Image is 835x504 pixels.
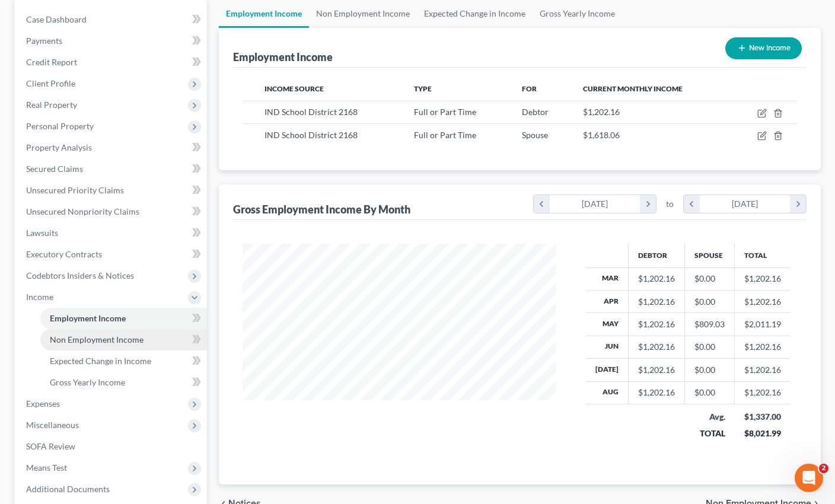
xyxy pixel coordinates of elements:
[685,244,735,267] th: Spouse
[700,195,791,213] div: [DATE]
[26,484,110,494] span: Additional Documents
[40,308,207,329] a: Employment Income
[26,185,124,195] span: Unsecured Priority Claims
[414,130,476,140] span: Full or Part Time
[795,464,823,492] iframe: Intercom live chat
[790,195,806,213] i: chevron_right
[694,387,725,398] div: $0.00
[26,121,94,131] span: Personal Property
[17,222,207,244] a: Lawsuits
[583,107,620,117] span: $1,202.16
[40,329,207,350] a: Non Employment Income
[550,195,640,213] div: [DATE]
[26,164,83,174] span: Secured Claims
[26,36,62,46] span: Payments
[17,137,207,158] a: Property Analysis
[638,273,675,285] div: $1,202.16
[17,436,207,457] a: SOFA Review
[725,37,802,59] button: New Income
[414,84,432,93] span: Type
[264,130,358,140] span: IND School District 2168
[17,201,207,222] a: Unsecured Nonpriority Claims
[26,100,77,110] span: Real Property
[694,296,725,308] div: $0.00
[819,464,828,473] span: 2
[26,292,53,302] span: Income
[233,202,410,216] div: Gross Employment Income By Month
[735,244,791,267] th: Total
[586,336,629,358] th: Jun
[694,318,725,330] div: $809.03
[50,377,125,387] span: Gross Yearly Income
[50,356,151,366] span: Expected Change in Income
[629,244,685,267] th: Debtor
[638,387,675,398] div: $1,202.16
[233,50,333,64] div: Employment Income
[26,398,60,409] span: Expenses
[534,195,550,213] i: chevron_left
[735,381,791,404] td: $1,202.16
[26,57,77,67] span: Credit Report
[522,107,549,117] span: Debtor
[40,372,207,393] a: Gross Yearly Income
[744,411,782,423] div: $1,337.00
[17,180,207,201] a: Unsecured Priority Claims
[26,462,67,473] span: Means Test
[26,270,134,280] span: Codebtors Insiders & Notices
[26,78,75,88] span: Client Profile
[17,52,207,73] a: Credit Report
[26,206,139,216] span: Unsecured Nonpriority Claims
[638,364,675,376] div: $1,202.16
[735,313,791,336] td: $2,011.19
[586,313,629,336] th: May
[522,84,537,93] span: For
[26,441,75,451] span: SOFA Review
[586,290,629,312] th: Apr
[694,341,725,353] div: $0.00
[638,341,675,353] div: $1,202.16
[735,359,791,381] td: $1,202.16
[735,336,791,358] td: $1,202.16
[694,411,725,423] div: Avg.
[640,195,656,213] i: chevron_right
[17,158,207,180] a: Secured Claims
[264,107,358,117] span: IND School District 2168
[40,350,207,372] a: Expected Change in Income
[583,84,683,93] span: Current Monthly Income
[666,198,674,210] span: to
[684,195,700,213] i: chevron_left
[638,318,675,330] div: $1,202.16
[17,30,207,52] a: Payments
[17,9,207,30] a: Case Dashboard
[586,359,629,381] th: [DATE]
[638,296,675,308] div: $1,202.16
[50,334,144,344] span: Non Employment Income
[26,249,102,259] span: Executory Contracts
[735,290,791,312] td: $1,202.16
[26,420,79,430] span: Miscellaneous
[522,130,548,140] span: Spouse
[414,107,476,117] span: Full or Part Time
[744,428,782,439] div: $8,021.99
[17,244,207,265] a: Executory Contracts
[586,381,629,404] th: Aug
[26,142,92,152] span: Property Analysis
[26,14,87,24] span: Case Dashboard
[26,228,58,238] span: Lawsuits
[735,267,791,290] td: $1,202.16
[694,273,725,285] div: $0.00
[694,428,725,439] div: TOTAL
[694,364,725,376] div: $0.00
[583,130,620,140] span: $1,618.06
[264,84,324,93] span: Income Source
[50,313,126,323] span: Employment Income
[586,267,629,290] th: Mar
